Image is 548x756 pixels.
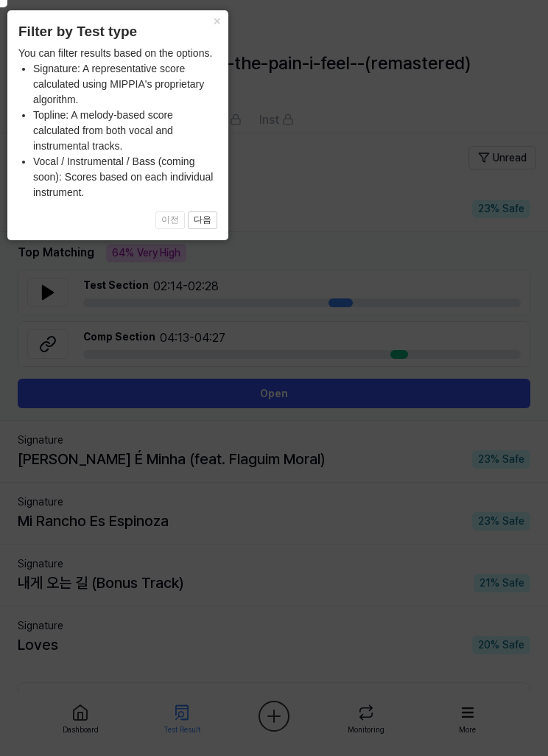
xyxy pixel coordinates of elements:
[18,46,217,200] div: You can filter results based on the options.
[33,61,217,108] li: Signature: A representative score calculated using MIPPIA's proprietary algorithm.
[188,211,217,229] button: 다음
[33,108,217,154] li: Topline: A melody-based score calculated from both vocal and instrumental tracks.
[205,10,228,31] button: Close
[18,21,217,43] header: Filter by Test type
[33,154,217,200] li: Vocal / Instrumental / Bass (coming soon): Scores based on each individual instrument.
